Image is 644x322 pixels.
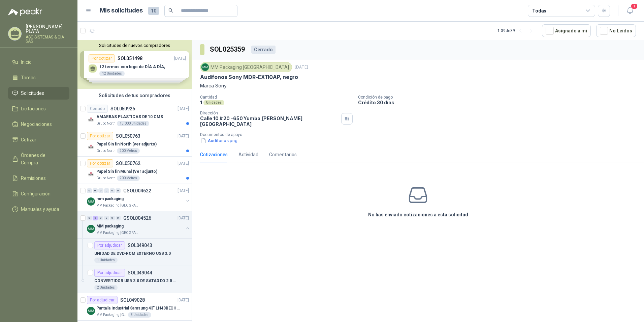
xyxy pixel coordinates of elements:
[200,115,339,127] p: Calle 10 # 20 -650 Yumbo , [PERSON_NAME][GEOGRAPHIC_DATA]
[178,106,189,112] p: [DATE]
[200,132,641,137] p: Documentos de apoyo
[21,206,59,213] span: Manuales y ayuda
[117,121,149,126] div: 15.000 Unidades
[96,148,116,154] p: Grupo North
[87,307,95,315] img: Company Logo
[200,62,292,72] div: MM Packaging [GEOGRAPHIC_DATA]
[87,143,95,151] img: Company Logo
[26,35,69,43] p: ASC SISTEMAS & CIA SAS
[123,188,151,193] p: GSOL004622
[110,188,115,193] div: 0
[87,225,95,233] img: Company Logo
[96,305,180,312] p: Pantalla Industrial Samsung 43” LH43BECHLGKXZL BE43C-H
[96,141,157,147] p: Papel Sin fin North (ver adjunto)
[77,293,192,321] a: Por adjudicarSOL049028[DATE] Company LogoPantalla Industrial Samsung 43” LH43BECHLGKXZL BE43C-HMM...
[200,151,228,158] div: Cotizaciones
[178,215,189,221] p: [DATE]
[94,241,125,249] div: Por adjudicar
[200,111,339,115] p: Dirección
[21,74,36,81] span: Tareas
[8,203,69,216] a: Manuales y ayuda
[542,24,591,37] button: Asignado a mi
[200,95,353,100] p: Cantidad
[117,148,140,154] div: 200 Metros
[8,102,69,115] a: Licitaciones
[497,25,537,36] div: 1 - 39 de 39
[168,8,173,13] span: search
[8,118,69,131] a: Negociaciones
[116,188,121,193] div: 0
[8,56,69,69] a: Inicio
[87,296,118,304] div: Por adjudicar
[596,24,636,37] button: No Leídos
[128,270,152,275] p: SOL049044
[94,258,118,263] div: 1 Unidades
[8,8,42,16] img: Logo peakr
[98,188,103,193] div: 0
[87,216,92,220] div: 0
[251,46,276,54] div: Cerrado
[358,100,641,105] p: Crédito 30 días
[96,121,116,126] p: Grupo North
[94,250,171,257] p: UNIDAD DE DVD-ROM EXTERNO USB 3.0
[77,157,192,184] a: Por cotizarSOL050762[DATE] Company LogoPapel Sin fin Munal (Ver adjunto)Grupo North200 Metros
[117,176,140,181] div: 200 Metros
[21,175,46,182] span: Remisiones
[368,211,468,218] h3: No has enviado cotizaciones a esta solicitud
[96,114,163,120] p: AMARRAS PLASTICAS DE 10 CMS
[123,216,151,220] p: GSOL004526
[116,161,140,166] p: SOL050762
[93,216,98,220] div: 2
[178,188,189,194] p: [DATE]
[21,58,32,66] span: Inicio
[110,216,115,220] div: 0
[295,64,308,71] p: [DATE]
[96,223,124,230] p: MM packaging
[200,74,298,81] p: Audífonos Sony MDR-EX110AP, negro
[87,214,190,236] a: 0 2 0 0 0 0 GSOL004526[DATE] Company LogoMM packagingMM Packaging [GEOGRAPHIC_DATA]
[87,187,190,208] a: 0 0 0 0 0 0 GSOL004622[DATE] Company Logomm packagingMM Packaging [GEOGRAPHIC_DATA]
[178,160,189,167] p: [DATE]
[21,89,44,97] span: Solicitudes
[94,285,118,290] div: 2 Unidades
[87,170,95,178] img: Company Logo
[532,7,546,15] div: Todas
[203,100,224,105] div: Unidades
[8,172,69,185] a: Remisiones
[96,176,116,181] p: Grupo North
[21,105,46,112] span: Licitaciones
[21,152,63,166] span: Órdenes de Compra
[116,216,121,220] div: 0
[104,216,109,220] div: 0
[178,297,189,303] p: [DATE]
[8,133,69,146] a: Cotizar
[94,278,178,284] p: CONVERTIDOR USB 3.0 DE SATA3 DD 2.5 HDD - SSD
[116,134,140,138] p: SOL050763
[77,40,192,89] div: Solicitudes de nuevos compradoresPor cotizarSOL051498[DATE] 12 termos con logo de DÍA A DÍA,12 Un...
[21,190,51,197] span: Configuración
[77,102,192,129] a: CerradoSOL050926[DATE] Company LogoAMARRAS PLASTICAS DE 10 CMSGrupo North15.000 Unidades
[200,100,202,105] p: 1
[210,44,246,55] h3: SOL025359
[87,197,95,206] img: Company Logo
[77,129,192,157] a: Por cotizarSOL050763[DATE] Company LogoPapel Sin fin North (ver adjunto)Grupo North200 Metros
[358,95,641,100] p: Condición de pago
[200,137,238,144] button: Audifonos.png
[238,151,258,158] div: Actividad
[128,243,152,248] p: SOL049043
[87,115,95,124] img: Company Logo
[96,168,157,175] p: Papel Sin fin Munal (Ver adjunto)
[200,82,636,89] p: Marca Sony
[269,151,297,158] div: Comentarios
[87,132,113,140] div: Por cotizar
[96,230,139,236] p: MM Packaging [GEOGRAPHIC_DATA]
[128,312,151,318] div: 3 Unidades
[26,24,69,34] p: [PERSON_NAME] PLATA
[87,105,108,113] div: Cerrado
[624,5,636,17] button: 1
[87,188,92,193] div: 0
[77,89,192,102] div: Solicitudes de tus compradores
[94,269,125,277] div: Por adjudicar
[80,43,189,48] button: Solicitudes de nuevos compradores
[8,149,69,169] a: Órdenes de Compra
